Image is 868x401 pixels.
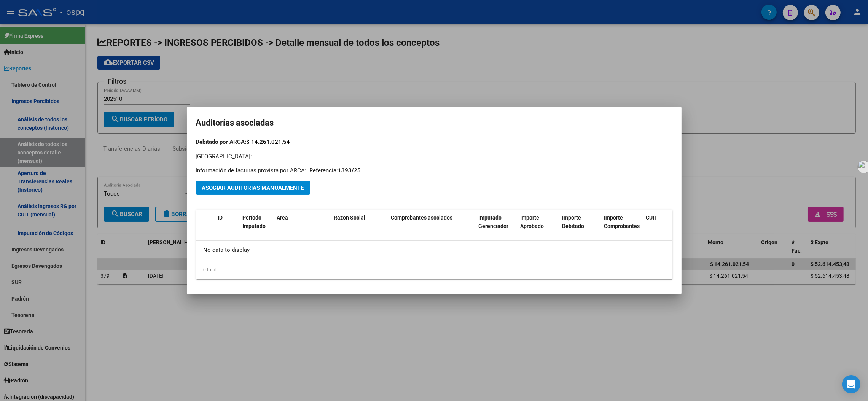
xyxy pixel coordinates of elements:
[202,185,304,191] span: Asociar Auditorías Manualmente
[479,215,509,229] span: Imputado Gerenciador
[338,167,361,174] strong: 1393/25
[196,241,672,260] div: No data to display
[521,215,544,229] span: Importe Aprobado
[196,260,672,279] div: 0 total
[562,215,585,229] span: Importe Debitado
[334,215,366,221] span: Razon Social
[196,138,290,145] span: Debitado por ARCA:
[243,215,266,229] span: Período Imputado
[196,181,310,195] button: Asociar Auditorías Manualmente
[842,375,860,393] div: Open Intercom Messenger
[646,215,658,221] span: CUIT
[218,215,223,221] span: ID
[604,215,640,229] span: Importe Comprobantes
[277,215,288,221] span: Area
[196,152,672,161] p: [GEOGRAPHIC_DATA]:
[247,138,290,145] span: $ 14.261.021,54
[196,166,672,175] p: Información de facturas provista por ARCA: | Referencia:
[391,215,453,221] span: Comprobantes asociados
[196,116,672,130] h2: Auditorías asociadas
